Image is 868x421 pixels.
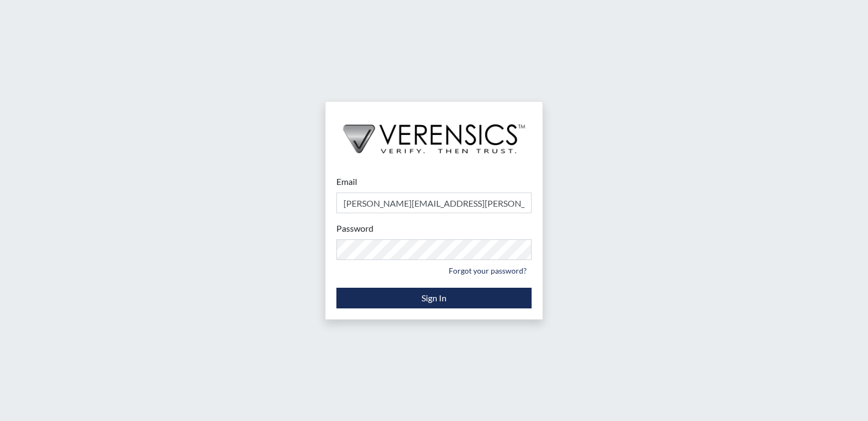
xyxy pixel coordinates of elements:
a: Forgot your password? [444,262,532,279]
button: Sign In [336,288,532,308]
label: Email [336,175,357,188]
input: Email [336,193,532,213]
img: logo-wide-black.2aad4157.png [325,102,542,165]
label: Password [336,222,373,235]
